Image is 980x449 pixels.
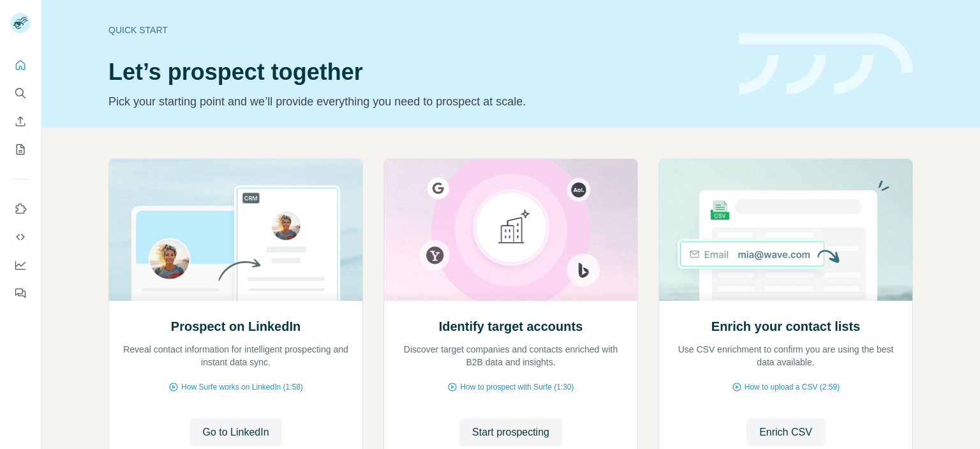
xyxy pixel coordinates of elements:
[10,225,31,248] button: Use Surfe API
[10,54,31,77] button: Quick start
[711,317,860,335] h2: Enrich your contact lists
[459,418,562,446] button: Start prospecting
[108,93,724,110] p: Pick your starting point and we’ll provide everything you need to prospect at scale.
[472,425,549,440] span: Start prospecting
[189,418,281,446] button: Go to LinkedIn
[759,425,812,440] span: Enrich CSV
[10,82,31,105] button: Search
[746,418,825,446] button: Enrich CSV
[10,197,31,220] button: Use Surfe on LinkedIn
[108,159,363,301] img: Prospect on LinkedIn
[202,425,269,440] span: Go to LinkedIn
[658,159,913,301] img: Enrich your contact lists
[460,381,574,393] span: How to prospect with Surfe (1:30)
[10,110,31,133] button: Enrich CSV
[397,343,625,369] p: Discover target companies and contacts enriched with B2B data and insights.
[181,381,303,393] span: How Surfe works on LinkedIn (1:58)
[745,381,840,393] span: How to upload a CSV (2:59)
[122,343,350,369] p: Reveal contact information for intelligent prospecting and instant data sync.
[171,317,301,335] h2: Prospect on LinkedIn
[10,254,31,277] button: Dashboard
[672,343,900,369] p: Use CSV enrichment to confirm you are using the best data available.
[439,317,583,335] h2: Identify target accounts
[739,33,913,95] img: banner
[10,138,31,161] button: My lists
[10,282,31,305] button: Feedback
[108,59,724,85] h1: Let’s prospect together
[108,24,724,36] div: Quick start
[383,159,638,301] img: Identify target accounts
